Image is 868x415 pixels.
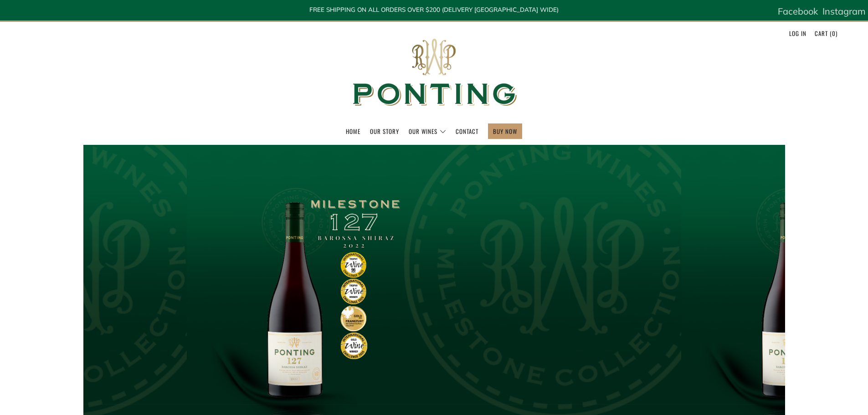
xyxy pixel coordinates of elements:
a: BUY NOW [493,124,517,138]
a: Home [346,124,360,138]
a: Log in [789,26,806,41]
a: Our Wines [409,124,446,138]
img: Ponting Wines [343,22,525,123]
span: Instagram [822,5,866,17]
span: Facebook [778,5,818,17]
span: 0 [832,29,836,38]
a: Facebook [778,2,818,20]
a: Cart (0) [815,26,837,41]
a: Our Story [370,124,399,138]
a: Instagram [822,2,866,20]
a: Contact [456,124,478,138]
